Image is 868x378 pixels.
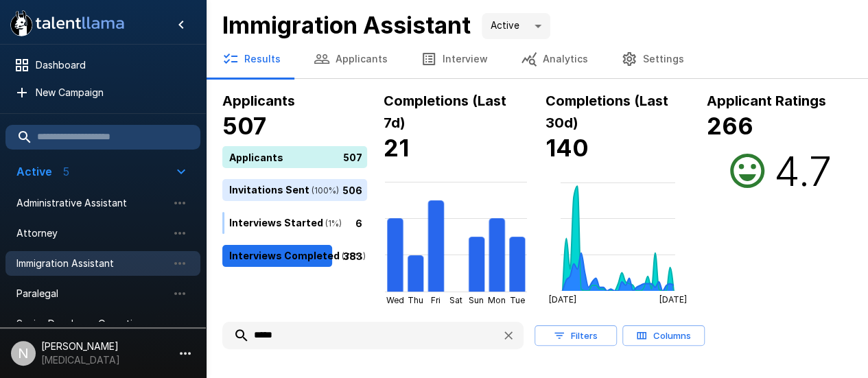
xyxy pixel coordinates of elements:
p: 506 [342,182,362,197]
tspan: Tue [510,295,525,305]
h2: 4.7 [773,146,831,196]
button: Settings [605,40,701,78]
b: Completions (Last 7d) [384,93,506,131]
button: Results [206,40,297,78]
b: 266 [707,112,753,140]
b: Applicants [222,93,295,109]
tspan: [DATE] [548,294,576,305]
tspan: [DATE] [659,294,687,305]
b: Immigration Assistant [222,11,471,39]
tspan: Thu [408,295,423,305]
button: Applicants [297,40,404,78]
button: Filters [535,325,617,346]
button: Interview [404,40,504,78]
tspan: Sat [449,295,462,305]
tspan: Mon [488,295,506,305]
button: Columns [622,325,705,346]
p: 507 [343,150,362,164]
div: Active [482,13,550,39]
b: 507 [222,112,266,140]
b: Applicant Ratings [707,93,826,109]
b: Completions (Last 30d) [546,93,668,131]
p: 383 [343,248,362,263]
button: Analytics [504,40,605,78]
tspan: Fri [431,295,441,305]
b: 21 [384,134,409,162]
b: 140 [546,134,589,162]
tspan: Wed [386,295,404,305]
p: 6 [355,215,362,230]
tspan: Sun [469,295,484,305]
